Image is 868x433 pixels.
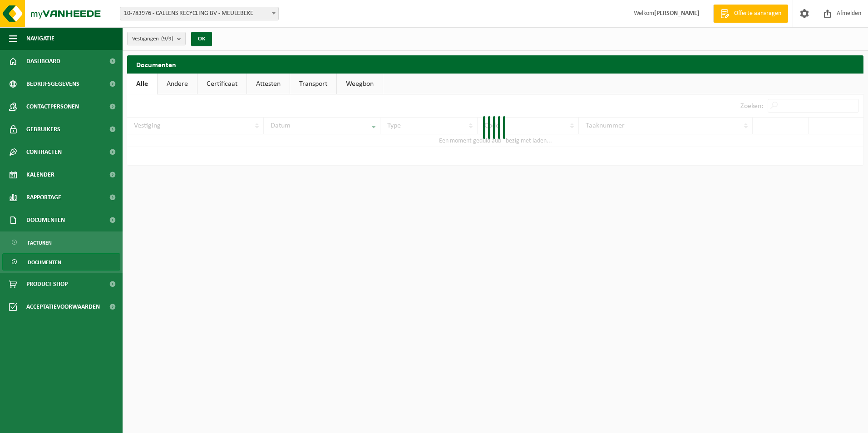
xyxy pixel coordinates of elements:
[2,253,120,271] a: Documenten
[713,5,788,23] a: Offerte aanvragen
[26,209,65,231] span: Documenten
[127,74,157,94] a: Alle
[161,36,173,42] count: (9/9)
[197,74,247,94] a: Certificaat
[191,32,212,46] button: OK
[26,163,54,186] span: Kalender
[158,74,197,94] a: Andere
[337,74,383,94] a: Weegbon
[26,141,62,163] span: Contracten
[247,74,290,94] a: Attesten
[26,73,79,95] span: Bedrijfsgegevens
[132,32,173,46] span: Vestigingen
[290,74,336,94] a: Transport
[26,27,54,50] span: Navigatie
[26,273,68,295] span: Product Shop
[127,32,186,45] button: Vestigingen(9/9)
[28,234,52,251] span: Facturen
[26,50,60,73] span: Dashboard
[26,186,61,209] span: Rapportage
[28,254,61,271] span: Documenten
[26,95,79,118] span: Contactpersonen
[127,55,863,73] h2: Documenten
[120,7,278,20] span: 10-783976 - CALLENS RECYCLING BV - MEULEBEKE
[732,9,784,18] span: Offerte aanvragen
[26,118,60,141] span: Gebruikers
[2,234,120,251] a: Facturen
[120,7,279,20] span: 10-783976 - CALLENS RECYCLING BV - MEULEBEKE
[26,295,100,318] span: Acceptatievoorwaarden
[654,10,700,17] strong: [PERSON_NAME]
